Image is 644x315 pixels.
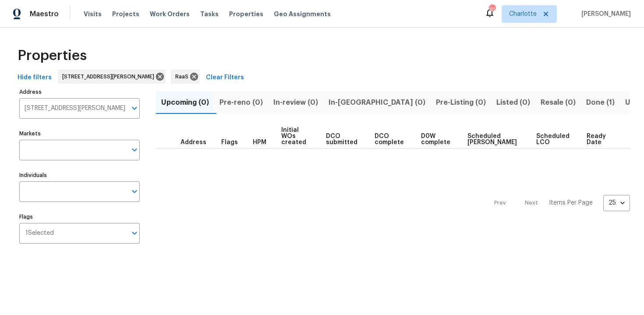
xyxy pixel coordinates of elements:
button: Hide filters [14,70,55,86]
div: 91 [489,5,495,14]
span: Listed (0) [496,96,530,109]
span: Tasks [200,11,219,17]
span: Maestro [30,10,59,18]
div: 25 [603,191,630,214]
div: RaaS [171,70,200,84]
span: DCO submitted [326,133,360,145]
label: Flags [19,214,140,219]
nav: Pagination Navigation [486,154,630,252]
span: Ready Date [587,133,608,145]
span: Geo Assignments [274,10,331,18]
span: HPM [253,139,266,145]
span: Pre-Listing (0) [436,96,486,109]
p: Items Per Page [549,198,593,207]
span: Address [180,139,206,145]
span: D0W complete [421,133,453,145]
button: Open [128,227,141,239]
span: Flags [221,139,238,145]
span: In-[GEOGRAPHIC_DATA] (0) [329,96,425,109]
span: [PERSON_NAME] [578,10,631,18]
span: Properties [18,51,87,60]
span: [STREET_ADDRESS][PERSON_NAME] [62,72,158,81]
span: In-review (0) [273,96,318,109]
span: Projects [112,10,139,18]
span: Scheduled LCO [536,133,572,145]
span: Properties [229,10,263,18]
button: Clear Filters [202,70,248,86]
button: Open [128,144,141,156]
label: Individuals [19,173,140,178]
span: Work Orders [150,10,190,18]
span: RaaS [175,72,192,81]
span: 1 Selected [25,230,54,237]
label: Address [19,89,140,95]
span: DCO complete [375,133,406,145]
span: Pre-reno (0) [219,96,263,109]
span: Resale (0) [541,96,576,109]
span: Hide filters [18,72,52,83]
span: Initial WOs created [281,127,311,145]
button: Open [128,102,141,114]
span: Clear Filters [206,72,244,83]
label: Markets [19,131,140,136]
span: Upcoming (0) [161,96,209,109]
span: Visits [84,10,102,18]
span: Scheduled [PERSON_NAME] [467,133,522,145]
span: Charlotte [509,10,537,18]
button: Open [128,185,141,198]
div: [STREET_ADDRESS][PERSON_NAME] [58,70,166,84]
span: Done (1) [586,96,615,109]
